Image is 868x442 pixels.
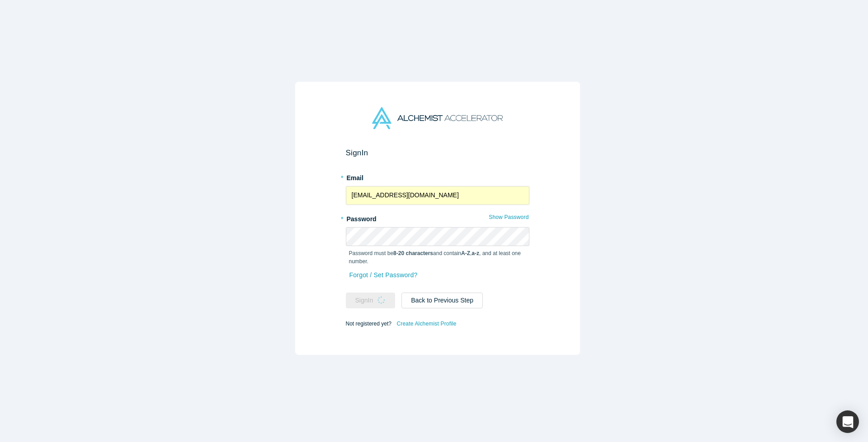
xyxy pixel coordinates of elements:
span: Not registered yet? [346,320,392,326]
button: Show Password [488,211,529,223]
label: Password [346,211,529,224]
h2: Sign In [346,148,529,158]
button: SignIn [346,293,396,308]
p: Password must be and contain , , and at least one number. [349,249,526,265]
a: Create Alchemist Profile [396,318,457,330]
label: Email [346,170,529,183]
strong: a-z [472,250,479,256]
button: Back to Previous Step [401,293,483,308]
img: Alchemist Accelerator Logo [372,107,502,129]
strong: 8-20 characters [393,250,433,256]
a: Forgot / Set Password? [349,267,418,283]
strong: A-Z [461,250,470,256]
